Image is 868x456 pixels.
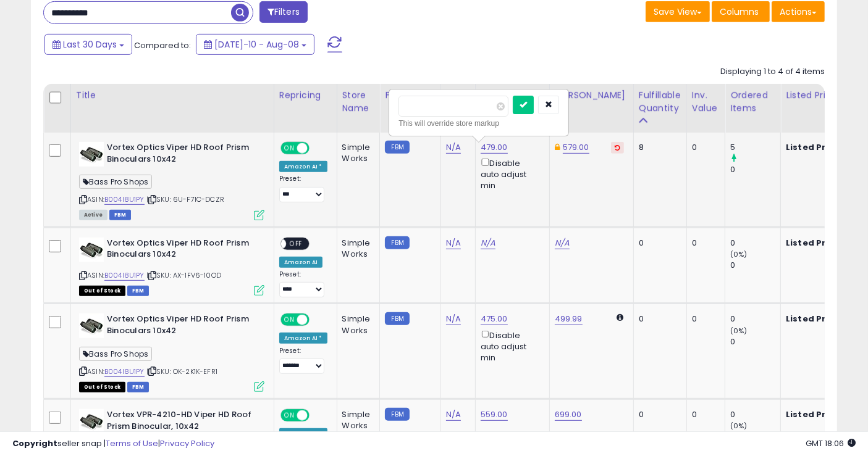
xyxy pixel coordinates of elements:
button: Save View [646,1,710,22]
div: Preset: [279,270,327,297]
a: N/A [446,237,461,249]
div: 0 [730,313,780,325]
div: 8 [639,142,677,153]
div: Fulfillment [385,89,435,102]
div: Fulfillable Quantity [639,89,681,115]
button: Last 30 Days [44,34,132,55]
div: Repricing [279,89,332,102]
button: Actions [772,1,825,22]
span: OFF [286,238,306,249]
b: Listed Price: [786,237,842,249]
small: FBM [385,236,409,249]
span: ON [282,410,297,421]
div: Disable auto adjust min [481,328,540,363]
small: (0%) [730,326,748,336]
button: [DATE]-10 - Aug-08 [196,34,314,55]
span: Bass Pro Shops [79,175,152,189]
span: [DATE]-10 - Aug-08 [214,38,299,51]
div: 0 [639,313,677,325]
span: ON [282,143,297,154]
span: OFF [308,410,327,421]
span: FBM [127,286,150,296]
b: Vortex VPR-4210-HD Viper HD Roof Prism Binocular, 10x42 [107,409,257,435]
div: 0 [730,409,780,420]
div: Preset: [279,175,327,202]
span: OFF [308,315,327,325]
span: Last 30 Days [63,38,117,51]
div: Disable auto adjust min [481,156,540,191]
div: Displaying 1 to 4 of 4 items [720,66,825,78]
span: FBM [109,210,132,220]
div: 0 [730,164,780,175]
img: 41r8cddRpnL._SL40_.jpg [79,313,104,338]
span: Compared to: [134,39,191,51]
span: | SKU: 6U-F71C-DCZR [146,194,224,204]
div: Amazon AI * [279,333,327,344]
div: Store Name [342,89,375,115]
div: Simple Works [342,142,371,164]
img: 41r8cddRpnL._SL40_.jpg [79,409,104,434]
strong: Copyright [12,437,57,449]
a: 499.99 [555,313,583,325]
a: N/A [446,141,461,154]
a: 699.00 [555,408,582,421]
span: Bass Pro Shops [79,347,152,361]
a: B004I8U1PY [104,194,145,205]
div: 0 [692,142,715,153]
div: 0 [730,336,780,347]
div: 0 [730,260,780,271]
div: 5 [730,142,780,153]
small: FBM [385,141,409,154]
span: All listings that are currently out of stock and unavailable for purchase on Amazon [79,382,125,392]
div: Simple Works [342,313,371,336]
button: Columns [712,1,770,22]
span: 2025-09-8 18:06 GMT [806,437,856,449]
div: ASIN: [79,238,264,295]
a: N/A [481,237,495,249]
div: Title [76,89,269,102]
span: | SKU: AX-1FV6-10OD [146,270,221,280]
small: (0%) [730,249,748,259]
span: All listings that are currently out of stock and unavailable for purchase on Amazon [79,286,125,296]
span: ON [282,315,297,325]
div: Preset: [279,347,327,374]
span: FBM [127,382,150,392]
b: Listed Price: [786,141,842,153]
a: 479.00 [481,141,508,154]
span: OFF [308,143,327,154]
div: ASIN: [79,313,264,391]
a: B004I8U1PY [104,367,145,377]
div: Simple Works [342,238,371,260]
div: ASIN: [79,142,264,219]
span: All listings currently available for purchase on Amazon [79,210,107,220]
div: Ordered Items [730,89,775,115]
span: | SKU: OK-2K1K-EFR1 [146,367,217,376]
div: seller snap | | [12,438,214,450]
div: Inv. value [692,89,720,115]
div: 0 [692,238,715,249]
a: N/A [446,408,461,421]
img: 41r8cddRpnL._SL40_.jpg [79,142,104,167]
div: This will override store markup [398,117,559,130]
a: 475.00 [481,313,508,325]
b: Vortex Optics Viper HD Roof Prism Binoculars 10x42 [107,142,257,168]
div: 0 [639,409,677,420]
a: Privacy Policy [160,437,214,449]
div: 0 [730,238,780,249]
b: Vortex Optics Viper HD Roof Prism Binoculars 10x42 [107,238,257,263]
a: B004I8U1PY [104,270,145,281]
div: Amazon AI [279,257,322,268]
a: N/A [446,313,461,325]
button: Filters [259,1,308,23]
a: Terms of Use [106,437,158,449]
a: 559.00 [481,408,508,421]
a: 579.00 [563,141,589,154]
div: 0 [692,409,715,420]
div: [PERSON_NAME] [555,89,628,102]
div: Amazon AI * [279,161,327,172]
b: Listed Price: [786,408,842,420]
div: 0 [692,313,715,325]
img: 41r8cddRpnL._SL40_.jpg [79,238,104,262]
span: Columns [720,6,759,18]
b: Listed Price: [786,313,842,325]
